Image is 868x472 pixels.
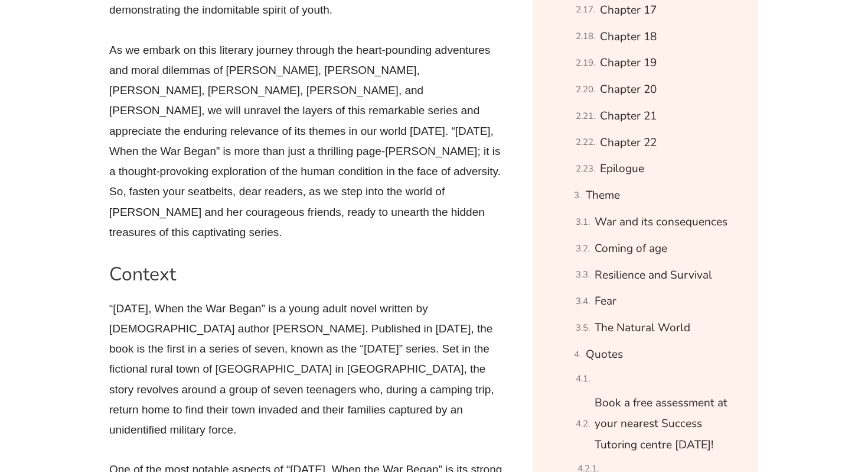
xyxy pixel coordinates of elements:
[109,262,505,287] h2: Context
[595,238,667,259] a: Coming of age
[586,185,620,206] a: Theme
[600,132,657,153] a: Chapter 22
[600,27,657,47] a: Chapter 18
[595,318,690,338] a: The Natural World
[600,159,644,179] a: Epilogue
[109,299,505,440] p: “[DATE], When the War Began” is a young adult novel written by [DEMOGRAPHIC_DATA] author [PERSON_...
[595,291,616,312] a: Fear
[595,393,743,455] a: Book a free assessment at your nearest Success Tutoring centre [DATE]!
[600,106,657,127] a: Chapter 21
[109,40,505,243] p: As we embark on this literary journey through the heart-pounding adventures and moral dilemmas of...
[586,344,623,365] a: Quotes
[595,265,712,286] a: Resilience and Survival
[595,212,727,232] a: War and its consequences
[600,53,657,73] a: Chapter 19
[600,79,657,100] a: Chapter 20
[665,338,868,472] iframe: Chat Widget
